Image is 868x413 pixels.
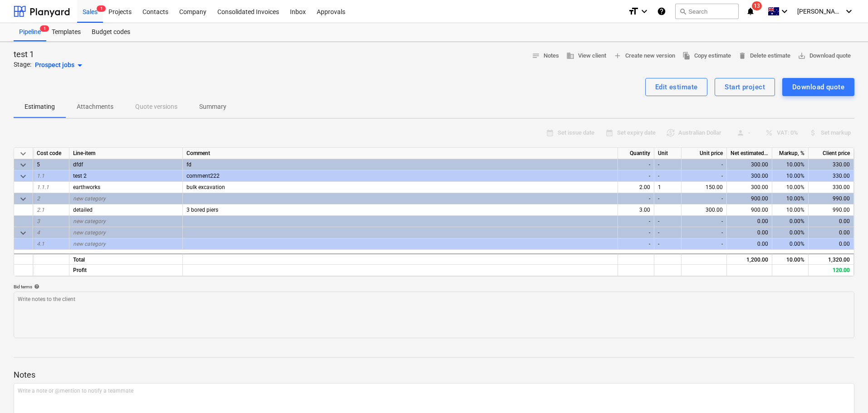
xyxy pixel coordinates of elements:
[809,170,854,182] div: 330.00
[809,253,854,265] div: 1,320.00
[14,23,46,41] div: Pipeline
[679,8,687,15] span: search
[37,195,40,202] span: 2
[772,238,809,250] div: 0.00%
[654,159,682,170] div: -
[532,52,540,60] span: notes
[654,182,682,193] div: 1
[654,238,682,250] div: -
[613,51,675,61] span: Create new version
[610,49,679,63] button: Create new version
[73,241,106,247] span: new category
[37,229,40,236] span: 4
[618,204,654,216] div: 3.00
[14,23,46,41] a: Pipeline1
[18,171,29,182] span: Collapse category
[37,207,44,213] span: 2.1
[772,148,809,159] div: Markup, %
[25,102,55,112] p: Estimating
[618,227,654,238] div: -
[772,204,809,216] div: 10.00%
[73,161,83,168] span: dfdf
[682,170,727,182] div: -
[86,23,136,41] a: Budget codes
[566,52,574,60] span: business
[809,182,854,193] div: 330.00
[618,148,654,159] div: Quantity
[73,184,100,190] span: earthworks
[199,102,226,112] p: Summary
[727,204,772,216] div: 900.00
[843,6,854,17] i: keyboard_arrow_down
[772,227,809,238] div: 0.00%
[14,60,31,71] p: Stage:
[727,182,772,193] div: 300.00
[69,265,183,276] div: Profit
[675,4,739,19] button: Search
[657,6,666,17] i: Knowledge base
[37,241,44,247] span: 4.1
[682,227,727,238] div: -
[809,227,854,238] div: 0.00
[798,51,851,61] span: Download quote
[782,78,854,96] button: Download quote
[735,49,794,63] button: Delete estimate
[772,182,809,193] div: 10.00%
[37,218,40,224] span: 3
[772,216,809,227] div: 0.00%
[183,148,618,159] div: Comment
[727,159,772,170] div: 300.00
[73,218,106,224] span: new category
[654,193,682,204] div: -
[794,49,854,63] button: Download quote
[727,170,772,182] div: 300.00
[528,49,563,63] button: Notes
[654,227,682,238] div: -
[682,182,727,193] div: 150.00
[792,81,844,93] div: Download quote
[682,204,727,216] div: 300.00
[73,229,106,236] span: new category
[752,1,762,10] span: 13
[186,173,220,179] span: comment222
[69,253,183,265] div: Total
[14,369,854,380] p: Notes
[618,182,654,193] div: 2.00
[809,148,854,159] div: Client price
[654,148,682,159] div: Unit
[727,148,772,159] div: Net estimated cost
[33,159,69,170] div: 5
[639,6,650,17] i: keyboard_arrow_down
[682,193,727,204] div: -
[772,159,809,170] div: 10.00%
[772,193,809,204] div: 10.00%
[618,170,654,182] div: -
[97,5,106,12] span: 1
[566,51,606,61] span: View client
[73,207,93,213] span: detailed
[727,193,772,204] div: 900.00
[809,238,854,250] div: 0.00
[628,6,639,17] i: format_size
[18,194,29,204] span: Collapse category
[69,148,183,159] div: Line-item
[77,102,113,112] p: Attachments
[33,148,69,159] div: Cost code
[563,49,610,63] button: View client
[37,184,49,190] span: 1.1.1
[618,193,654,204] div: -
[682,159,727,170] div: -
[738,51,790,61] span: Delete estimate
[682,51,731,61] span: Copy estimate
[18,228,29,238] span: Collapse category
[727,253,772,265] div: 1,200.00
[738,52,746,60] span: delete
[809,265,854,276] div: 120.00
[727,227,772,238] div: 0.00
[74,60,85,71] span: arrow_drop_down
[682,52,691,60] span: file_copy
[727,238,772,250] div: 0.00
[809,193,854,204] div: 990.00
[40,25,49,32] span: 1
